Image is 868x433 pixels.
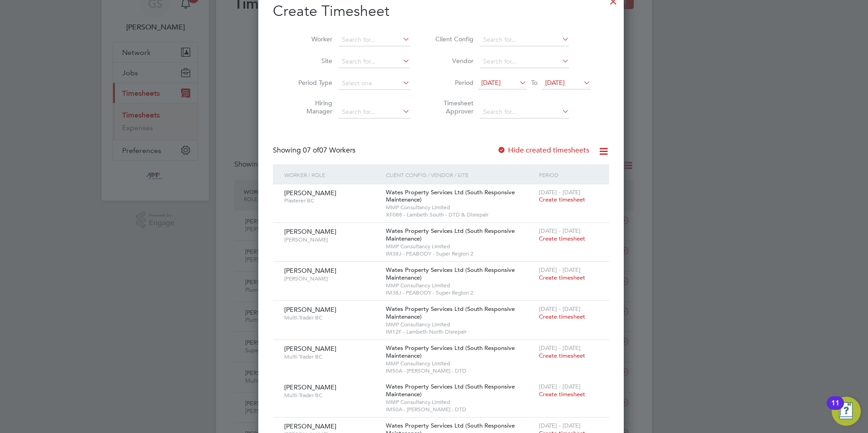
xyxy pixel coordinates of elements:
span: [PERSON_NAME] [284,227,336,236]
span: [PERSON_NAME] [284,383,336,391]
span: 07 of [303,146,319,155]
span: IM38J - PEABODY - Super Region 2 [386,289,534,296]
span: [DATE] - [DATE] [539,188,581,196]
label: Hiring Manager [291,99,332,115]
span: Wates Property Services Ltd (South Responsive Maintenance) [386,227,515,242]
span: Create timesheet [539,352,585,359]
span: Wates Property Services Ltd (South Responsive Maintenance) [386,188,515,204]
div: Client Config / Vendor / Site [384,164,536,185]
span: [DATE] - [DATE] [539,266,581,274]
span: XF088 - Lambeth South - DTD & Disrepair [386,211,534,218]
input: Search for... [480,106,569,118]
span: IM50A - [PERSON_NAME] - DTD [386,406,534,413]
label: Timesheet Approver [433,99,473,115]
input: Search for... [480,34,569,46]
span: MMP Consultancy Limited [386,282,534,289]
span: MMP Consultancy Limited [386,399,534,406]
input: Select one [339,77,410,90]
label: Period [433,79,473,87]
span: Wates Property Services Ltd (South Responsive Maintenance) [386,383,515,398]
span: Wates Property Services Ltd (South Responsive Maintenance) [386,266,515,281]
label: Client Config [433,35,473,43]
span: Multi-Trader BC [284,353,379,360]
span: IM38J - PEABODY - Super Region 2 [386,250,534,257]
span: [PERSON_NAME] [284,189,336,197]
span: Multi-Trader BC [284,314,379,321]
span: To [528,77,540,89]
span: MMP Consultancy Limited [386,243,534,250]
input: Search for... [480,55,569,68]
label: Period Type [291,79,332,87]
span: Create timesheet [539,390,585,398]
span: Wates Property Services Ltd (South Responsive Maintenance) [386,344,515,359]
span: [PERSON_NAME] [284,266,336,275]
div: Worker / Role [282,164,384,185]
button: Open Resource Center, 11 new notifications [832,397,861,426]
span: [DATE] - [DATE] [539,383,581,390]
span: [PERSON_NAME] [284,344,336,353]
span: Create timesheet [539,313,585,320]
span: [DATE] [545,79,565,87]
span: IM12F - Lambeth North Disrepair [386,328,534,335]
div: Showing [273,146,357,155]
div: 11 [831,403,839,415]
label: Worker [291,35,332,43]
span: MMP Consultancy Limited [386,204,534,211]
span: [PERSON_NAME] [284,236,379,243]
span: [DATE] - [DATE] [539,227,581,235]
span: [DATE] - [DATE] [539,344,581,352]
div: Period [537,164,600,185]
label: Site [291,57,332,65]
h2: Create Timesheet [273,2,609,21]
span: [PERSON_NAME] [284,305,336,314]
input: Search for... [339,34,410,46]
span: MMP Consultancy Limited [386,321,534,328]
span: MMP Consultancy Limited [386,360,534,367]
input: Search for... [339,55,410,68]
input: Search for... [339,106,410,118]
span: [DATE] - [DATE] [539,422,581,429]
span: Create timesheet [539,196,585,203]
span: 07 Workers [303,146,355,155]
span: [DATE] - [DATE] [539,305,581,313]
span: Create timesheet [539,274,585,281]
span: [PERSON_NAME] [284,275,379,282]
span: Plasterer BC [284,197,379,204]
span: Create timesheet [539,235,585,242]
span: Wates Property Services Ltd (South Responsive Maintenance) [386,305,515,320]
span: IM50A - [PERSON_NAME] - DTD [386,367,534,374]
span: [PERSON_NAME] [284,422,336,430]
label: Vendor [433,57,473,65]
span: Multi-Trader BC [284,392,379,399]
span: [DATE] [481,79,501,87]
label: Hide created timesheets [497,146,589,155]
